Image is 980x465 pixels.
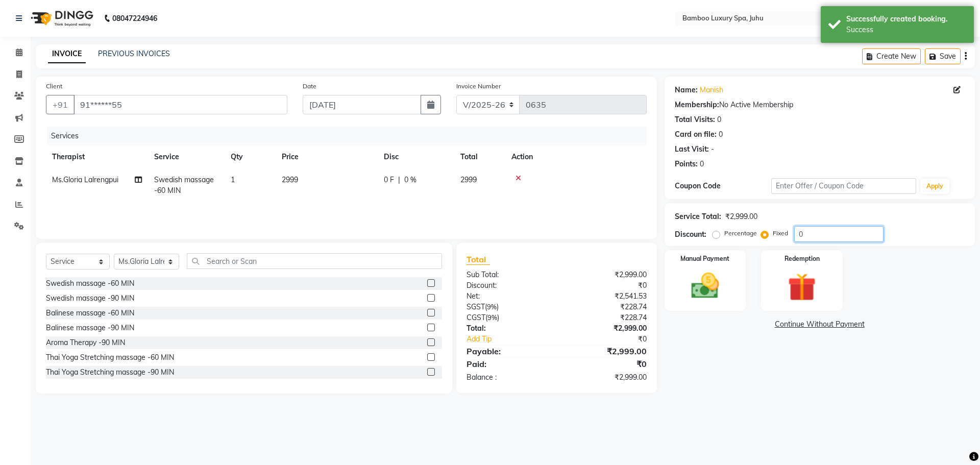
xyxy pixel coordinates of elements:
input: Search by Name/Mobile/Email/Code [73,95,287,114]
div: ₹2,541.53 [556,291,654,302]
span: 9% [487,303,497,311]
th: Action [505,145,647,168]
div: ₹2,999.00 [556,345,654,357]
label: Invoice Number [456,82,501,91]
div: ₹2,999.00 [556,372,654,383]
div: Thai Yoga Stretching massage -90 MIN [46,367,174,378]
div: Membership: [675,100,719,110]
button: Create New [862,48,921,64]
button: Save [925,48,961,64]
div: 0 [719,129,723,140]
label: Manual Payment [680,254,729,263]
b: 08047224946 [112,4,157,33]
div: Service Total: [675,211,721,222]
div: Swedish massage -60 MIN [46,278,134,289]
span: 0 % [404,175,416,185]
th: Therapist [46,145,148,168]
div: Services [47,127,654,145]
span: 2999 [282,175,298,184]
div: Sub Total: [459,270,556,280]
div: Successfully created booking. [846,14,966,25]
div: 0 [700,159,704,169]
th: Disc [378,145,454,168]
th: Qty [225,145,276,168]
div: ₹228.74 [556,312,654,323]
img: logo [26,4,96,33]
div: ₹228.74 [556,302,654,312]
div: Points: [675,159,698,169]
span: Ms.Gloria Lalrengpui [52,175,118,184]
div: ( ) [459,312,556,323]
div: Last Visit: [675,144,709,155]
a: INVOICE [48,45,86,63]
div: Payable: [459,345,556,357]
span: 2999 [460,175,477,184]
th: Total [454,145,505,168]
th: Price [276,145,378,168]
div: Balance : [459,372,556,383]
div: ₹0 [556,358,654,370]
div: Paid: [459,358,556,370]
span: 0 F [384,175,394,185]
a: Add Tip [459,334,573,345]
span: Total [467,254,490,265]
div: Coupon Code [675,181,771,191]
div: Card on file: [675,129,717,140]
div: ₹2,999.00 [725,211,757,222]
div: ₹2,999.00 [556,323,654,334]
div: Net: [459,291,556,302]
div: ₹0 [556,280,654,291]
div: Name: [675,85,698,95]
a: PREVIOUS INVOICES [98,49,170,58]
div: Aroma Therapy -90 MIN [46,337,125,348]
div: Discount: [675,229,706,240]
div: No Active Membership [675,100,965,110]
span: 9% [487,313,497,322]
span: Swedish massage -60 MIN [154,175,214,195]
button: +91 [46,95,75,114]
input: Enter Offer / Coupon Code [771,178,916,194]
span: CGST [467,313,485,322]
div: ₹2,999.00 [556,270,654,280]
div: Discount: [459,280,556,291]
div: ₹0 [573,334,654,345]
label: Percentage [724,229,757,238]
span: SGST [467,302,485,311]
div: Swedish massage -90 MIN [46,293,134,304]
span: | [398,175,400,185]
img: _gift.svg [779,270,825,305]
a: Manish [700,85,723,95]
div: 0 [717,114,721,125]
div: Balinese massage -90 MIN [46,323,134,333]
img: _cash.svg [682,270,728,302]
label: Date [303,82,316,91]
label: Fixed [773,229,788,238]
div: ( ) [459,302,556,312]
button: Apply [920,179,949,194]
label: Redemption [785,254,820,263]
a: Continue Without Payment [667,319,973,330]
div: - [711,144,714,155]
div: Thai Yoga Stretching massage -60 MIN [46,352,174,363]
div: Success [846,25,966,35]
div: Balinese massage -60 MIN [46,308,134,319]
div: Total Visits: [675,114,715,125]
th: Service [148,145,225,168]
div: Total: [459,323,556,334]
input: Search or Scan [187,253,442,269]
label: Client [46,82,62,91]
span: 1 [231,175,235,184]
